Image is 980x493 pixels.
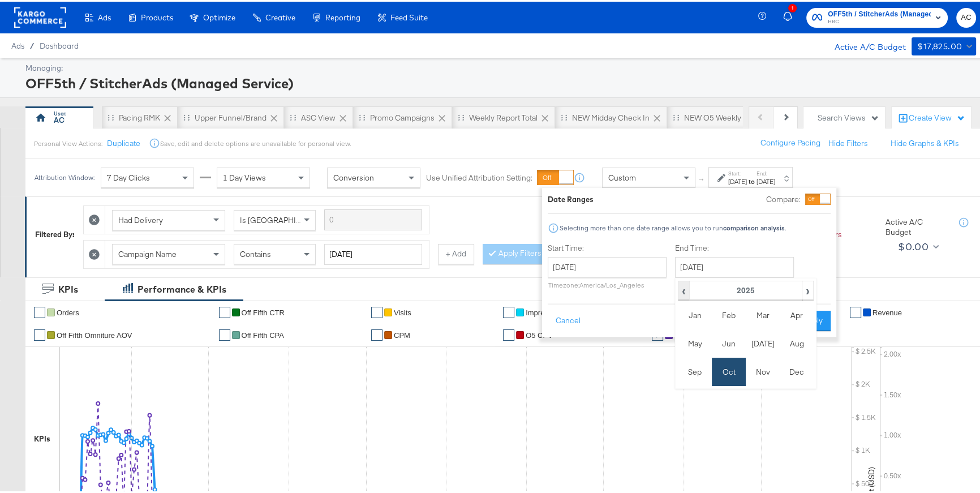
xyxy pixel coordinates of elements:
[503,328,514,339] a: ✔
[548,192,594,203] div: Date Ranges
[242,307,285,315] span: Off Fifth CTR
[909,111,965,122] div: Create View
[390,11,428,20] span: Feed Suite
[548,279,667,288] p: Timezone: America/Los_Angeles
[561,113,567,119] div: Drag to reorder tab
[788,2,797,11] div: 1
[25,61,973,72] div: Managing:
[548,309,588,329] button: Cancel
[746,328,780,356] td: [DATE]
[689,280,802,299] th: 2025
[57,307,79,315] span: Orders
[333,171,374,181] span: Conversion
[675,241,798,252] label: End Time:
[34,328,45,339] a: ✔
[850,305,861,316] a: ✔
[371,305,382,316] a: ✔
[781,5,801,27] button: 1
[780,356,814,384] td: Dec
[712,328,746,356] td: Jun
[678,356,712,384] td: Sep
[137,281,226,294] div: Performance & KPIs
[458,113,464,119] div: Drag to reorder tab
[886,215,948,236] div: Active A/C Budget
[572,111,650,122] div: NEW Midday Check In
[757,175,775,185] div: [DATE]
[108,113,114,119] div: Drag to reorder tab
[673,113,679,119] div: Drag to reorder tab
[828,7,931,19] span: OFF5th / StitcherAds (Managed Service)
[823,36,906,53] div: Active A/C Budget
[697,176,707,180] span: ↑
[370,111,435,122] div: Promo Campaigns
[325,11,360,20] span: Reporting
[223,171,266,181] span: 1 Day Views
[119,111,160,122] div: Pacing RMK
[11,40,24,49] span: Ads
[242,329,284,338] span: off fifth CPA
[766,192,801,203] label: Compare:
[747,175,757,184] strong: to
[912,36,976,54] button: $17,825.00
[818,111,879,122] div: Search Views
[893,236,942,254] button: $0.00
[141,11,173,20] span: Products
[438,242,474,263] button: + Add
[219,305,230,316] a: ✔
[265,11,295,20] span: Creative
[746,299,780,328] td: Mar
[559,222,786,230] div: Selecting more than one date range allows you to run .
[956,6,976,26] button: AC
[728,175,747,185] div: [DATE]
[678,328,712,356] td: May
[240,213,326,224] span: Is [GEOGRAPHIC_DATA]
[371,328,382,339] a: ✔
[891,136,959,147] button: Hide Graphs & KPIs
[57,329,132,338] span: Off Fifth Omniture AOV
[34,305,45,316] a: ✔
[394,329,410,338] span: CPM
[806,6,948,26] button: OFF5th / StitcherAds (Managed Service)HBC
[898,237,929,254] div: $0.00
[803,280,813,297] span: ›
[35,228,75,238] div: Filtered By:
[301,111,336,122] div: ASC View
[118,247,177,258] span: Campaign Name
[324,208,422,229] input: Enter a search term
[608,171,636,181] span: Custom
[684,111,767,122] div: NEW O5 Weekly Report
[753,131,828,152] button: Configure Pacing
[34,432,50,443] div: KPIs
[107,171,150,181] span: 7 Day Clicks
[240,247,271,258] span: Contains
[203,11,235,20] span: Optimize
[40,40,79,49] a: Dashboard
[828,16,931,25] span: HBC
[757,168,775,175] label: End:
[195,111,267,122] div: Upper Funnel/Brand
[679,280,689,297] span: ‹
[712,356,746,384] td: Oct
[25,72,973,91] div: OFF5th / StitcherAds (Managed Service)
[723,222,785,230] strong: comparison analysis
[548,241,667,252] label: Start Time:
[34,172,95,180] div: Attribution Window:
[503,305,514,316] a: ✔
[780,299,814,328] td: Apr
[526,307,565,315] span: Impressions
[290,113,296,119] div: Drag to reorder tab
[394,307,411,315] span: Visits
[678,299,712,328] td: Jan
[107,136,140,147] button: Duplicate
[728,168,747,175] label: Start:
[118,213,163,224] span: Had Delivery
[426,171,532,182] label: Use Unified Attribution Setting:
[746,356,780,384] td: Nov
[160,138,351,147] div: Save, edit and delete options are unavailable for personal view.
[34,138,102,147] div: Personal View Actions:
[526,329,553,338] span: O5 CPV
[183,113,190,119] div: Drag to reorder tab
[359,113,365,119] div: Drag to reorder tab
[469,111,538,122] div: Weekly Report Total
